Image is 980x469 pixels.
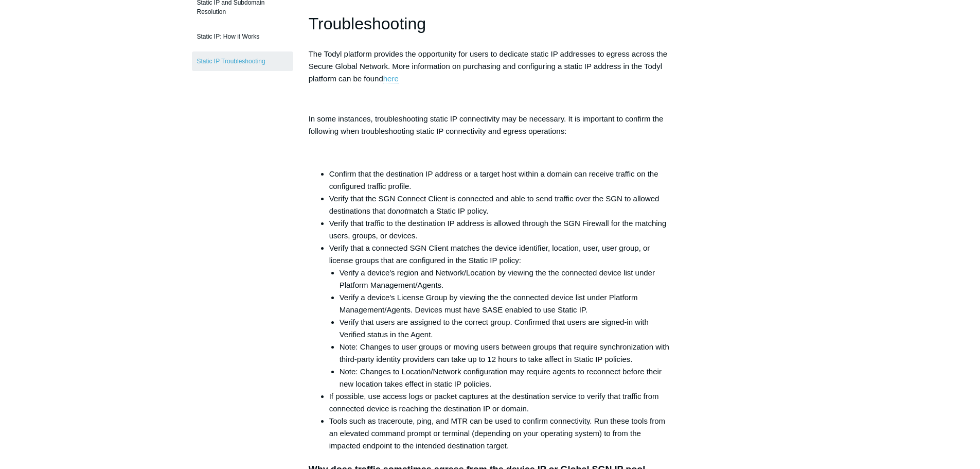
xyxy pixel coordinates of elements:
[396,206,407,215] em: not
[192,51,293,71] a: Static IP Troubleshooting
[340,267,672,291] li: Verify a device's region and Network/Location by viewing the the connected device list under Plat...
[192,27,293,46] a: Static IP: How it Works
[309,48,672,85] p: The Todyl platform provides the opportunity for users to dedicate static IP addresses to egress a...
[309,113,672,137] p: In some instances, troubleshooting static IP connectivity may be necessary. It is important to co...
[340,316,672,341] li: Verify that users are assigned to the correct group. Confirmed that users are signed-in with Veri...
[329,415,672,452] li: Tools such as traceroute, ping, and MTR can be used to confirm connectivity. Run these tools from...
[329,193,672,217] li: Verify that the SGN Connect Client is connected and able to send traffic over the SGN to allowed ...
[329,168,672,193] li: Confirm that the destination IP address or a target host within a domain can receive traffic on t...
[329,390,672,415] li: If possible, use access logs or packet captures at the destination service to verify that traffic...
[329,217,672,242] li: Verify that traffic to the destination IP address is allowed through the SGN Firewall for the mat...
[309,11,672,37] h1: Troubleshooting
[329,242,672,390] li: Verify that a connected SGN Client matches the device identifier, location, user, user group, or ...
[383,74,399,83] a: here
[340,291,672,316] li: Verify a device's License Group by viewing the the connected device list under Platform Managemen...
[340,366,672,390] li: Note: Changes to Location/Network configuration may require agents to reconnect before their new ...
[340,341,672,366] li: Note: Changes to user groups or moving users between groups that require synchronization with thi...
